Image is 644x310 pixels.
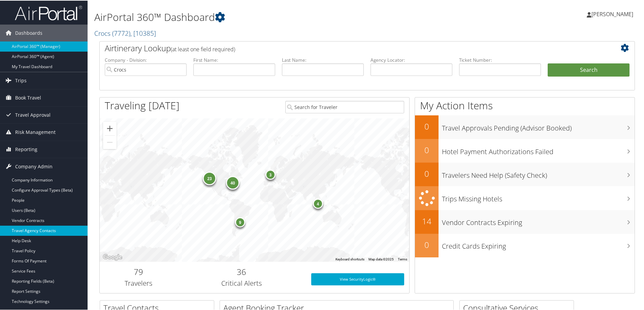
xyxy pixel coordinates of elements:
[105,42,585,53] h2: Airtinerary Lookup
[442,214,635,227] h3: Vendor Contracts Expiring
[105,98,180,112] h1: Traveling [DATE]
[101,252,124,261] img: Google
[415,238,439,250] h2: 0
[442,190,635,203] h3: Trips Missing Hotels
[103,135,117,148] button: Zoom out
[282,56,364,63] label: Last Name:
[415,120,439,132] h2: 0
[587,3,640,24] a: [PERSON_NAME]
[335,256,364,261] button: Keyboard shortcuts
[15,24,42,41] span: Dashboards
[182,278,301,287] h3: Critical Alerts
[226,175,239,189] div: 40
[101,252,124,261] a: Open this area in Google Maps (opens a new window)
[171,45,235,52] span: (at least one field required)
[15,4,82,20] img: airportal-logo.png
[371,56,452,63] label: Agency Locator:
[415,233,635,257] a: 0Credit Cards Expiring
[548,63,630,76] button: Search
[415,138,635,162] a: 0Hotel Payment Authorizations Failed
[182,265,301,277] h2: 36
[311,273,404,285] a: View SecurityLogic®
[15,123,56,140] span: Risk Management
[94,28,156,37] a: Crocs
[415,186,635,209] a: Trips Missing Hotels
[15,89,41,106] span: Book Travel
[415,209,635,233] a: 14Vendor Contracts Expiring
[415,98,635,112] h1: My Action Items
[105,56,187,63] label: Company - Division:
[415,144,439,155] h2: 0
[368,257,394,260] span: Map data ©2025
[105,278,172,287] h3: Travelers
[130,28,156,37] span: , [ 10385 ]
[442,237,635,250] h3: Credit Cards Expiring
[15,72,27,88] span: Trips
[415,115,635,138] a: 0Travel Approvals Pending (Advisor Booked)
[193,56,275,63] label: First Name:
[15,106,51,123] span: Travel Approval
[313,198,323,208] div: 4
[398,257,407,260] a: Terms (opens in new tab)
[442,167,635,179] h3: Travelers Need Help (Safety Check)
[94,9,458,24] h1: AirPortal 360™ Dashboard
[15,140,37,157] span: Reporting
[591,10,633,17] span: [PERSON_NAME]
[442,143,635,156] h3: Hotel Payment Authorizations Failed
[203,171,216,185] div: 23
[415,162,635,186] a: 0Travelers Need Help (Safety Check)
[442,119,635,132] h3: Travel Approvals Pending (Advisor Booked)
[105,265,172,277] h2: 79
[15,158,53,174] span: Company Admin
[265,169,275,179] div: 3
[415,215,439,226] h2: 14
[459,56,541,63] label: Ticket Number:
[235,217,245,227] div: 9
[285,100,404,113] input: Search for Traveler
[112,28,130,37] span: ( 7772 )
[415,167,439,179] h2: 0
[103,121,117,135] button: Zoom in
